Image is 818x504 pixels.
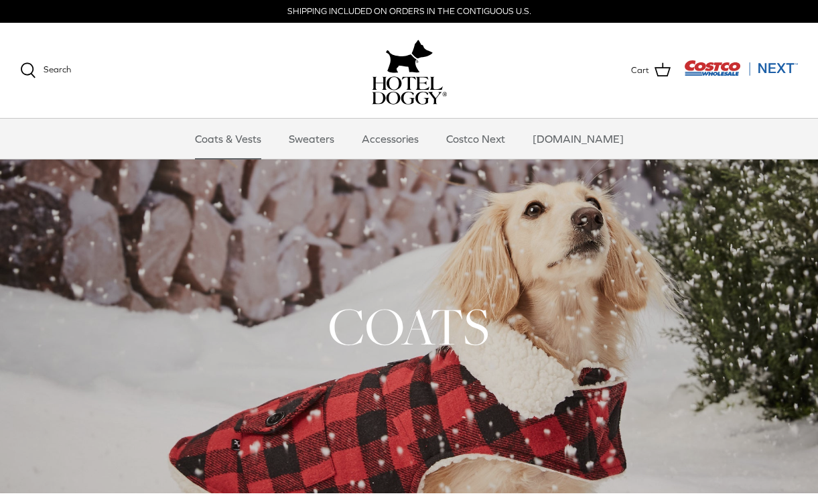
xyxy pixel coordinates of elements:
[44,64,71,74] span: Search
[20,294,798,359] h1: COATS
[372,76,447,105] img: hoteldoggycom
[684,60,798,76] img: Costco Next
[521,119,636,159] a: [DOMAIN_NAME]
[434,119,517,159] a: Costco Next
[183,119,273,159] a: Coats & Vests
[350,119,431,159] a: Accessories
[372,36,447,105] a: hoteldoggy.com hoteldoggycom
[631,62,671,79] a: Cart
[277,119,346,159] a: Sweaters
[386,36,433,76] img: hoteldoggy.com
[684,68,798,78] a: Visit Costco Next
[631,64,649,78] span: Cart
[20,62,71,78] a: Search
